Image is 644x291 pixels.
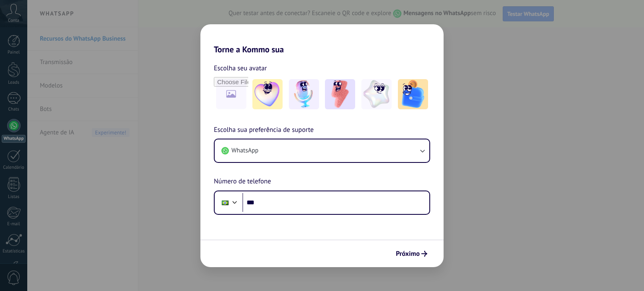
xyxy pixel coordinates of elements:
[214,63,267,74] span: Escolha seu avatar
[217,194,233,211] div: Brazil: + 55
[398,79,428,109] img: -5.jpeg
[392,247,431,261] button: Próximo
[252,79,283,109] img: -1.jpeg
[361,79,392,109] img: -4.jpeg
[231,147,258,155] span: WhatsApp
[214,176,271,187] span: Número de telefone
[289,79,319,109] img: -2.jpeg
[215,139,429,162] button: WhatsApp
[200,24,444,54] h2: Torne a Kommo sua
[396,251,420,257] span: Próximo
[325,79,355,109] img: -3.jpeg
[214,125,314,136] span: Escolha sua preferência de suporte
